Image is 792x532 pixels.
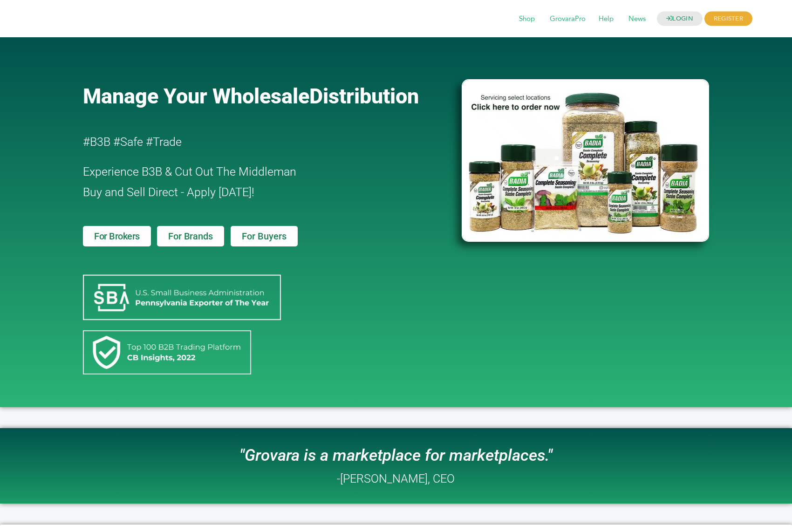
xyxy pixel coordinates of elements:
[157,226,224,246] a: For Brands
[543,14,592,24] a: GrovaraPro
[592,14,620,24] a: Help
[83,226,151,246] a: For Brokers
[83,132,408,152] h2: #B3B #Safe #Trade
[83,84,309,109] span: Manage Your Wholesale
[622,10,652,28] span: News
[83,84,446,109] a: Manage Your WholesaleDistribution
[239,446,553,465] i: "Grovara is a marketplace for marketplaces."
[543,10,592,28] span: GrovaraPro
[512,10,541,28] span: Shop
[83,185,254,199] span: Buy and Sell Direct - Apply [DATE]!
[512,14,541,24] a: Shop
[657,12,703,26] a: LOGIN
[83,165,296,178] span: Experience B3B & Cut Out The Middleman
[231,226,298,246] a: For Buyers
[592,10,620,28] span: Help
[704,12,752,26] span: REGISTER
[242,232,287,241] span: For Buyers
[309,84,419,109] span: Distribution
[622,14,652,24] a: News
[337,473,455,484] h2: -[PERSON_NAME], CEO
[168,232,212,241] span: For Brands
[94,232,140,241] span: For Brokers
